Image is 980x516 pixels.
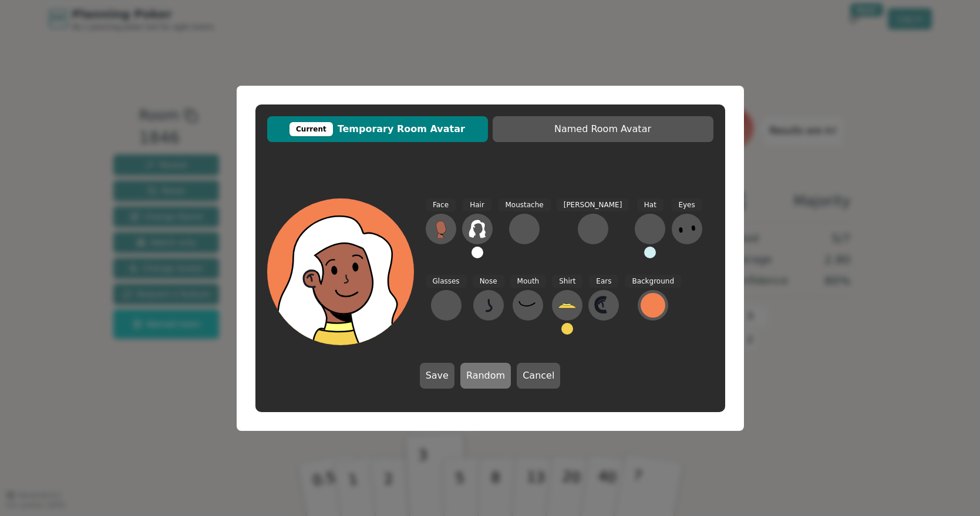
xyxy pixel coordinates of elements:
span: Hair [463,198,491,212]
button: CurrentTemporary Room Avatar [267,116,488,142]
span: Ears [589,275,618,288]
span: Named Room Avatar [499,122,708,136]
span: Shirt [552,275,582,288]
span: Background [625,275,681,288]
button: Save [420,363,454,389]
span: Nose [473,275,504,288]
button: Named Room Avatar [493,116,713,142]
button: Cancel [517,363,560,389]
span: Glasses [426,275,467,288]
span: [PERSON_NAME] [557,198,629,212]
span: Eyes [671,198,702,212]
span: Moustache [499,198,551,212]
span: Mouth [510,275,547,288]
div: Current [289,122,333,136]
button: Random [460,363,511,389]
span: Hat [637,198,664,212]
span: Temporary Room Avatar [273,122,482,136]
span: Face [426,198,456,212]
